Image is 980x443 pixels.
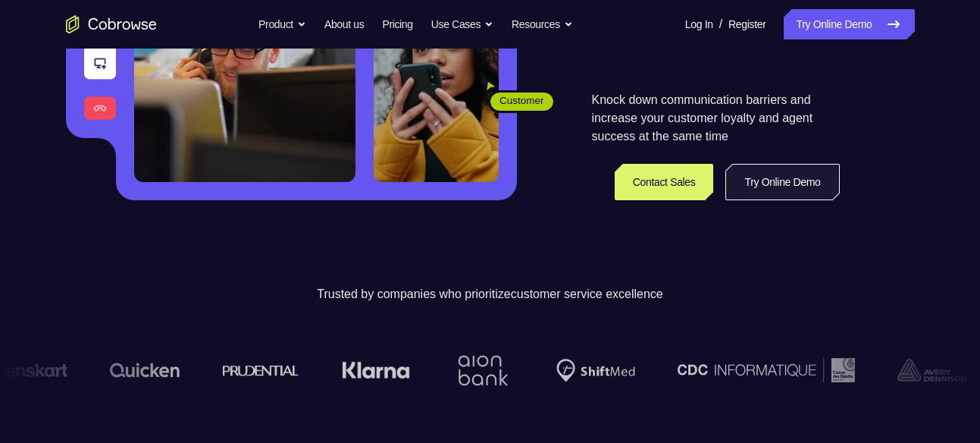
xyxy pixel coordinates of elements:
[719,15,722,33] span: /
[431,9,493,39] button: Use Cases
[728,9,766,39] a: Register
[199,364,275,376] img: prudential
[653,358,831,382] img: CDC Informatique
[324,9,364,39] a: About us
[725,164,839,200] a: Try Online Demo
[382,9,412,39] a: Pricing
[428,340,490,401] img: Aion Bank
[784,9,914,39] a: Try Online Demo
[685,9,713,39] a: Log In
[592,91,840,146] p: Knock down communication barriers and increase your customer loyalty and agent success at the sam...
[615,164,714,200] a: Contact Sales
[66,15,157,33] a: Go to the home page
[511,287,663,300] span: customer service excellence
[258,9,306,39] button: Product
[532,359,611,382] img: Shiftmed
[512,9,573,39] button: Resources
[318,361,386,379] img: Klarna
[374,2,499,182] img: A customer holding their phone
